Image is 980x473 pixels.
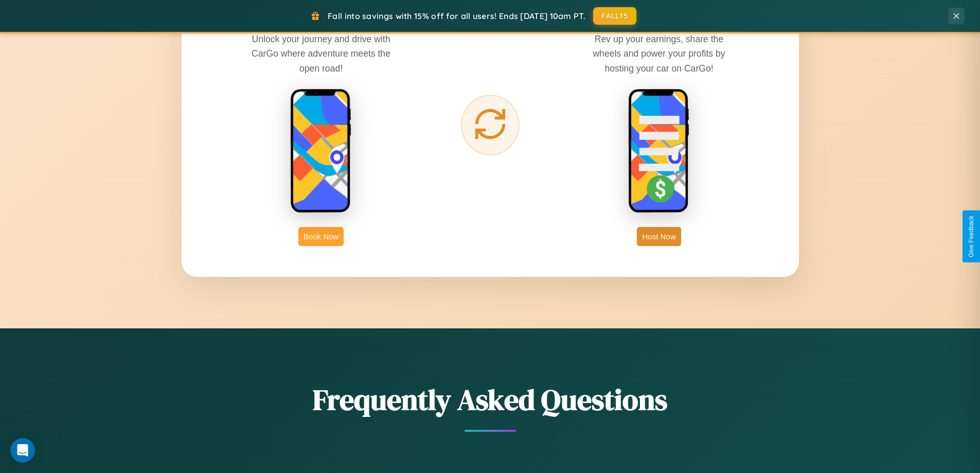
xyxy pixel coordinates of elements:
iframe: Intercom live chat [10,438,35,463]
button: FALL15 [593,7,636,25]
p: Unlock your journey and drive with CarGo where adventure meets the open road! [244,32,398,75]
img: host phone [628,89,690,214]
p: Rev up your earnings, share the wheels and power your profits by hosting your car on CarGo! [582,32,736,75]
button: Book Now [298,227,344,246]
div: Give Feedback [968,216,975,257]
img: rent phone [290,89,352,214]
button: Host Now [637,227,681,246]
span: Fall into savings with 15% off for all users! Ends [DATE] 10am PT. [328,11,585,21]
h2: Frequently Asked Questions [182,380,799,419]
